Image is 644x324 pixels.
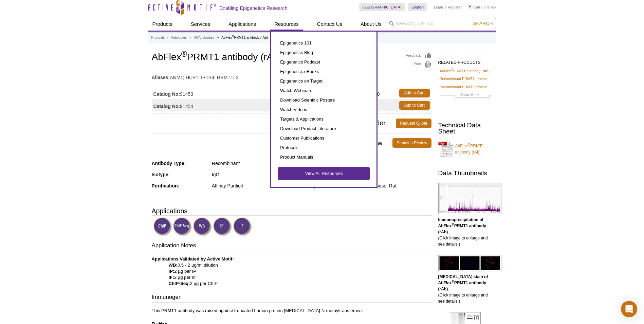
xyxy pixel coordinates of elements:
[408,3,427,11] a: English
[153,103,180,109] strong: Catalog No:
[354,160,431,166] div: Rabbit
[152,52,431,64] h1: AbFlex PRMT1 antibody (rAb)
[212,183,289,189] div: Affinity Purified
[152,256,431,287] p: 0.5 - 2 µg/ml dilution 2 µg per IP 2 µg per ml 2 µg per ChIP
[468,5,472,8] img: Your Cart
[386,18,496,29] input: Keyword, Cat. No.
[438,170,493,176] h2: Data Thumbnails
[152,293,431,303] h3: Immunogen
[468,5,480,10] a: Cart
[359,3,405,11] a: [GEOGRAPHIC_DATA]
[399,89,430,97] a: Add to Cart
[151,35,165,41] a: Products
[406,52,431,59] a: Feedback
[438,55,493,67] h2: RELATED PRODUCTS
[438,255,501,271] img: AbFlex<sup>®</sup> PRMT1 antibody (rAb) tested by immunofluorescence.
[278,152,370,162] a: Product Manuals
[152,99,292,111] td: 91454
[187,18,215,31] a: Services
[212,172,289,178] div: IgG
[221,36,268,39] li: AbFlex PRMT1 antibody (rAb)
[448,5,462,10] a: Register
[278,86,370,95] a: Watch Webinars
[440,68,490,74] a: AbFlex®PRMT1 antibody (rAb)
[169,275,174,280] strong: IF:
[356,18,386,31] a: About Us
[278,105,370,114] a: Watch Videos
[152,241,431,251] h3: Application Notes
[270,18,303,31] a: Resources
[468,143,470,146] sup: ®
[278,76,370,86] a: Epigenetics on Target
[396,119,431,128] a: Request Quote
[440,92,491,100] a: Show More
[438,217,486,234] b: Immunoprecipitation of AbFlex PRMT1 antibody (rAb).
[438,183,501,214] img: AbFlex<sup>®</sup> PRMT1 antibody (rAb) tested by immunoprecipitation.
[313,18,346,31] a: Contact Us
[193,217,212,236] img: Western Blot Validated
[224,18,260,31] a: Applications
[354,183,431,189] div: Human, Mouse, Rat
[278,167,370,180] a: View All Resources
[278,95,370,105] a: Download Scientific Posters
[452,222,454,226] sup: ®
[152,183,180,188] strong: Purification:
[438,122,493,134] h2: Technical Data Sheet
[152,256,234,262] b: Applications Validated by Active Motif:
[473,21,493,26] span: Search
[440,76,487,82] a: Recombinant PRMT1 protein
[621,301,637,317] div: Open Intercom Messenger
[152,87,292,99] td: 91453
[153,91,180,97] strong: Catalog No:
[278,48,370,57] a: Epigenetics Blog
[213,217,232,236] img: Immunoprecipitation Validated
[166,36,168,39] li: »
[471,20,495,26] button: Search
[152,138,393,148] span: Product Review
[152,206,431,216] h3: Applications
[217,36,219,39] li: »
[294,183,318,188] strong: Reactivity:
[152,74,170,80] strong: Aliases:
[212,160,289,166] div: Recombinant
[220,5,288,11] h2: Enabling Epigenetics Research
[354,172,431,178] div: 43 kDa
[169,263,178,268] strong: WB:
[278,57,370,67] a: Epigenetics Podcast
[438,139,493,159] a: AbFlex®PRMT1 antibody (rAb)
[233,217,252,236] img: Immunofluorescence Validated
[406,61,431,69] a: Print
[278,143,370,152] a: Protocols
[152,70,431,81] td: ANM1; HCP1; IR1B4; HRMT1L2
[438,274,488,291] b: [MEDICAL_DATA] stain of AbFlex PRMT1 antibody (rAb).
[452,280,454,283] sup: ®
[438,217,493,247] p: (Click image to enlarge and see details.)
[153,217,172,236] img: ChIP Validated
[451,68,453,71] sup: ®
[438,274,493,304] p: (Click image to enlarge and see details.)
[152,308,431,314] p: This PRMT1 antibody was raised against truncated human protein [MEDICAL_DATA] N-methyltransferase.
[278,38,370,48] a: Epigenetics 101
[232,35,234,38] sup: ®
[434,5,443,10] a: Login
[468,3,496,11] li: (0 items)
[169,281,190,286] strong: ChIP-Seq:
[278,114,370,124] a: Targets & Applications
[445,3,446,11] li: |
[194,35,214,41] a: All Antibodies
[152,172,170,177] strong: Isotype:
[392,138,431,148] a: Submit a Review
[152,161,186,166] strong: Antibody Type:
[189,36,191,39] li: »
[278,124,370,133] a: Download Product Literature
[440,84,487,90] a: Recombinant PRMT3 protein
[173,217,192,236] img: ChIP-Seq Validated
[171,35,187,41] a: Antibodies
[399,101,430,110] a: Add to Cart
[181,50,187,58] sup: ®
[152,119,396,128] span: Request a quote for a bulk order
[278,67,370,76] a: Epigenetics eBooks
[148,18,177,31] a: Products
[369,91,380,97] strong: $400
[169,269,174,274] strong: IP:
